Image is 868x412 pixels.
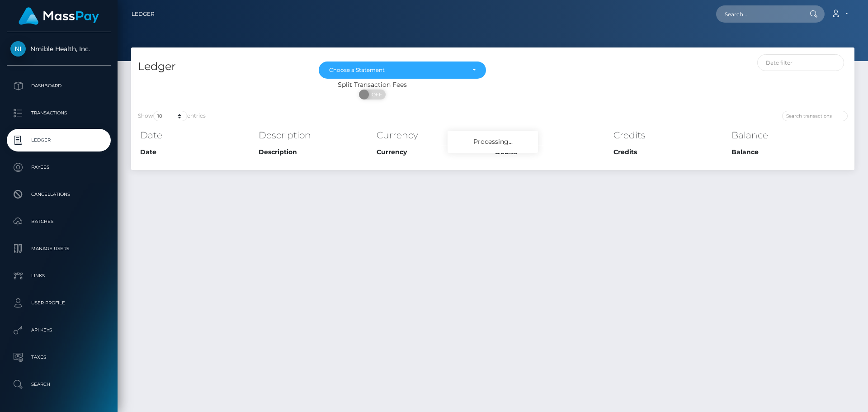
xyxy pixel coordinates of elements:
[448,131,538,153] div: Processing...
[10,188,107,201] p: Cancellations
[138,145,256,159] th: Date
[10,161,107,174] p: Payees
[10,296,107,310] p: User Profile
[611,145,730,159] th: Credits
[493,126,611,144] th: Debits
[10,41,26,57] img: Nmible Health, Inc.
[611,126,730,144] th: Credits
[782,111,848,121] input: Search transactions
[10,215,107,228] p: Batches
[10,79,107,93] p: Dashboard
[716,5,801,23] input: Search...
[10,106,107,120] p: Transactions
[7,265,111,287] a: Links
[757,54,844,71] input: Date filter
[7,346,111,369] a: Taxes
[7,319,111,341] a: API Keys
[729,145,848,159] th: Balance
[374,126,493,144] th: Currency
[329,66,465,74] div: Choose a Statement
[319,62,486,79] button: Choose a Statement
[256,145,375,159] th: Description
[7,102,111,124] a: Transactions
[131,80,613,90] div: Split Transaction Fees
[19,7,99,25] img: MassPay Logo
[729,126,848,144] th: Balance
[7,292,111,314] a: User Profile
[10,378,107,391] p: Search
[10,350,107,364] p: Taxes
[138,126,256,144] th: Date
[7,156,111,179] a: Payees
[7,75,111,97] a: Dashboard
[7,210,111,233] a: Batches
[374,145,493,159] th: Currency
[10,133,107,147] p: Ledger
[132,5,155,24] a: Ledger
[10,323,107,337] p: API Keys
[7,45,111,53] span: Nmible Health, Inc.
[7,373,111,396] a: Search
[10,269,107,283] p: Links
[256,126,375,144] th: Description
[7,183,111,206] a: Cancellations
[10,242,107,256] p: Manage Users
[7,237,111,260] a: Manage Users
[7,129,111,152] a: Ledger
[493,145,611,159] th: Debits
[153,111,187,121] select: Showentries
[138,59,305,75] h4: Ledger
[138,111,206,121] label: Show entries
[364,90,387,99] span: OFF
